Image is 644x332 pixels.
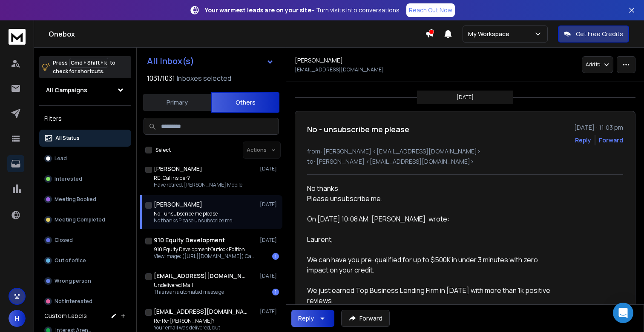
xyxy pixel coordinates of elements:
img: logo [9,29,26,45]
button: Forward [341,310,390,327]
p: Wrong person [55,278,91,284]
button: Others [211,92,279,113]
p: [DATE] [260,272,279,279]
button: All Status [39,130,131,147]
div: 1 [272,253,279,260]
button: Lead [39,150,131,167]
p: [DATE] [260,237,279,244]
p: Meeting Completed [55,216,105,223]
button: H [9,310,26,327]
button: Meeting Completed [39,211,131,228]
p: My Workspace [468,30,513,38]
p: 910 Equity Development Outlook Edition [154,246,256,253]
p: Interested [55,176,82,182]
strong: Your warmest leads are on your site [205,6,311,14]
h3: Filters [39,113,131,125]
h1: [PERSON_NAME] [154,165,202,173]
button: Get Free Credits [558,26,629,43]
p: Add to [586,61,600,68]
p: RE: Cal insider? [154,175,242,182]
h1: No - unsubscribe me please [307,123,409,135]
p: Press to check for shortcuts. [53,59,115,76]
button: Closed [39,232,131,249]
p: [DATE] : 11:03 pm [574,123,623,132]
p: – Turn visits into conversations [205,6,400,14]
p: [DATE] [260,308,279,315]
p: from: [PERSON_NAME] <[EMAIL_ADDRESS][DOMAIN_NAME]> [307,147,623,156]
button: All Inbox(s) [140,53,281,70]
h1: All Inbox(s) [147,57,194,65]
p: Get Free Credits [576,30,623,38]
button: Reply [575,136,591,145]
button: Reply [291,310,334,327]
p: All Status [55,135,80,142]
p: Lead [55,155,67,162]
h3: Inboxes selected [177,73,231,83]
p: Your email was delivered, but [154,324,220,331]
button: Not Interested [39,293,131,310]
p: [EMAIL_ADDRESS][DOMAIN_NAME] [295,66,384,73]
button: Out of office [39,252,131,269]
p: [DATE] [260,165,279,172]
h1: [PERSON_NAME] [154,200,202,209]
h1: 910 Equity Development [154,236,225,244]
span: Cmd + Shift + k [69,58,108,68]
div: Reply [298,314,314,323]
p: Reach Out Now [409,6,452,14]
h1: [PERSON_NAME] [295,56,343,65]
p: Closed [55,237,73,244]
p: Out of office [55,257,86,264]
h1: Onebox [49,29,425,39]
button: Interested [39,170,131,187]
div: 1 [272,289,279,295]
p: This is an automated message [154,289,224,295]
button: Wrong person [39,272,131,289]
button: Primary [143,93,211,112]
p: No - unsubscribe me please [154,210,233,217]
button: Meeting Booked [39,191,131,208]
p: to: [PERSON_NAME] <[EMAIL_ADDRESS][DOMAIN_NAME]> [307,157,623,166]
button: All Campaigns [39,82,131,99]
p: Not Interested [55,298,92,305]
p: Meeting Booked [55,196,96,203]
h1: [EMAIL_ADDRESS][DOMAIN_NAME] [154,307,247,316]
p: View image: ([URL][DOMAIN_NAME]) Caption: ^Together with ^^[9ED's [154,253,256,260]
h1: All Campaigns [46,86,87,94]
p: [DATE] [260,201,279,208]
span: 1031 / 1031 [147,73,175,83]
p: [DATE] [457,94,474,101]
a: Reach Out Now [406,3,455,17]
p: Have retired. [PERSON_NAME] Mobile [154,182,242,188]
h3: Custom Labels [44,312,87,320]
p: No thanks Please unsubscribe me. [154,217,233,224]
div: Forward [599,136,623,145]
label: Select [155,147,171,153]
p: Re: Re: [PERSON_NAME]? [154,318,220,324]
h1: [EMAIL_ADDRESS][DOMAIN_NAME] [154,272,247,280]
div: Open Intercom Messenger [613,303,633,323]
p: Undelivered Mail [154,282,224,289]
